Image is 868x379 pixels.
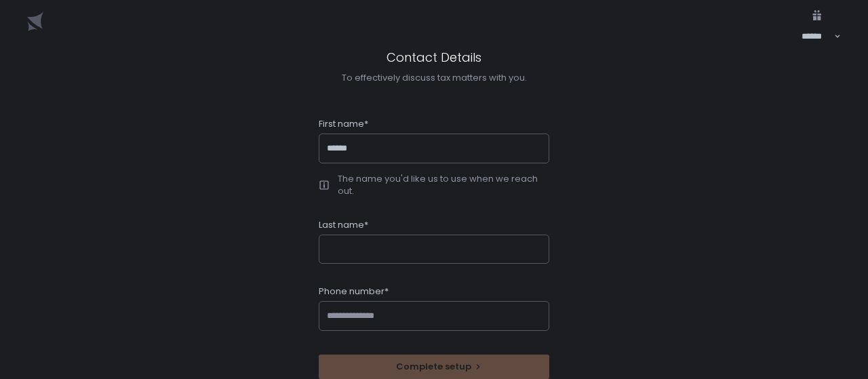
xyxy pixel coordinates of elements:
[338,173,549,197] div: The name you'd like us to use when we reach out.
[381,43,487,72] h1: Contact Details
[319,118,368,130] span: First name*
[319,285,389,298] span: Phone number*
[319,219,368,231] span: Last name*
[342,72,527,84] div: To effectively discuss tax matters with you.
